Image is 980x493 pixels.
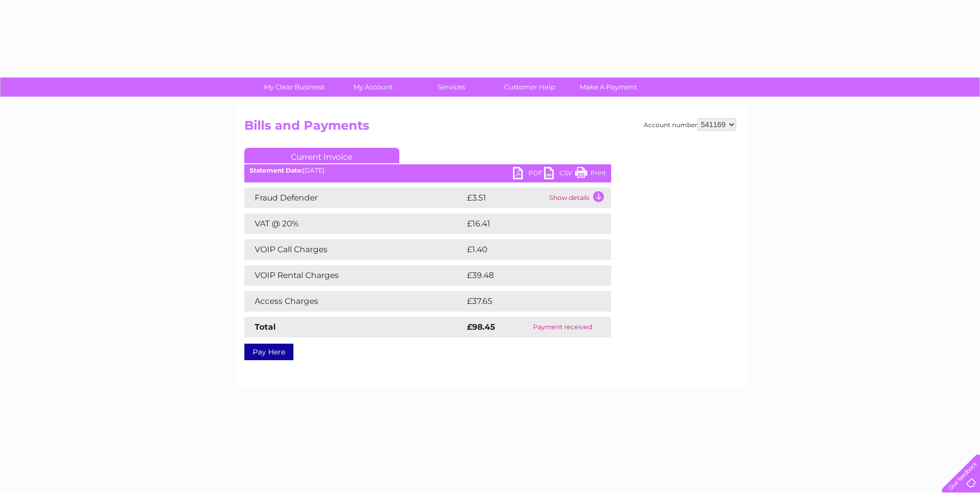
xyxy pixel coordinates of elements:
td: £37.65 [464,291,590,312]
a: PDF [513,167,544,182]
div: [DATE] [244,167,611,174]
a: Pay Here [244,344,293,360]
td: £1.40 [464,239,586,260]
a: Print [575,167,606,182]
td: Payment received [514,317,611,337]
div: Account number [644,118,736,131]
td: VOIP Rental Charges [244,265,464,286]
strong: £98.45 [467,322,495,332]
td: £16.41 [464,213,588,234]
h2: Bills and Payments [244,118,736,138]
td: £3.51 [464,188,547,208]
a: My Clear Business [252,78,337,97]
td: Fraud Defender [244,188,464,208]
a: My Account [330,78,415,97]
a: Make A Payment [566,78,651,97]
td: VAT @ 20% [244,213,464,234]
td: Access Charges [244,291,464,312]
strong: Total [255,322,276,332]
a: Customer Help [487,78,572,97]
td: Show details [547,188,611,208]
a: Services [409,78,494,97]
a: CSV [544,167,575,182]
a: Current Invoice [244,148,399,163]
td: £39.48 [464,265,591,286]
b: Statement Date: [250,166,303,174]
td: VOIP Call Charges [244,239,464,260]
